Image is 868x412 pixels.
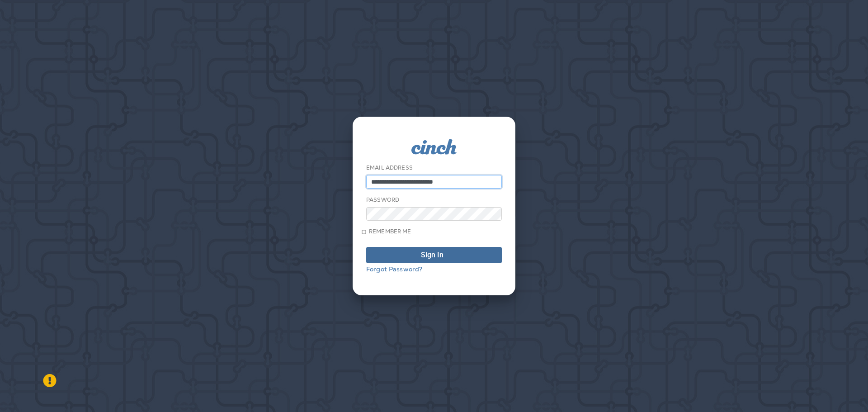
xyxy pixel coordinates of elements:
label: Email Address [366,164,413,171]
button: Sign In [366,247,502,263]
div: Sign In [421,251,443,259]
a: Forgot Password? [366,265,422,273]
label: Password [366,196,399,204]
span: Remember me [369,228,411,235]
